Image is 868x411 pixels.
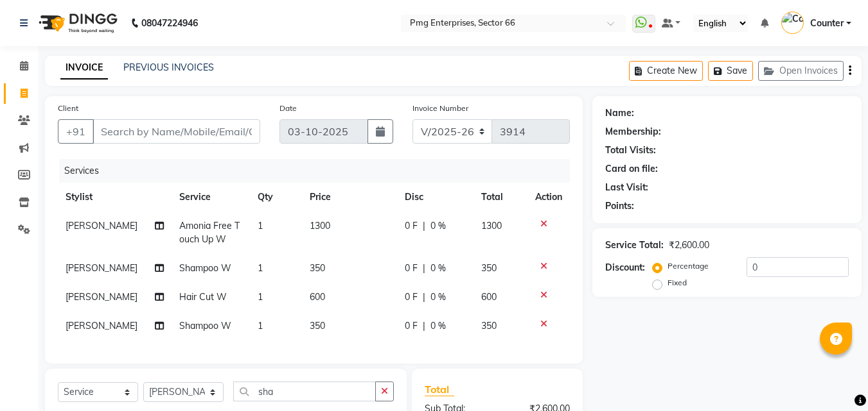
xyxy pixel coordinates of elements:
span: 0 F [405,262,418,275]
th: Price [302,183,397,212]
img: Counter [781,12,804,34]
span: Amonia Free Touch Up W [179,220,240,245]
th: Disc [397,183,474,212]
span: | [423,319,425,333]
span: 0 F [405,290,418,304]
button: +91 [58,119,94,144]
span: Shampoo W [179,262,231,274]
th: Action [527,183,570,212]
span: Shampoo W [179,320,231,331]
span: 1 [258,220,263,231]
span: | [423,290,425,304]
img: logo [33,5,121,41]
input: Search or Scan [233,382,376,401]
th: Qty [250,183,302,212]
span: 0 % [430,219,446,233]
div: Membership: [605,125,661,138]
span: 600 [481,291,497,303]
span: 600 [310,291,325,303]
a: PREVIOUS INVOICES [123,62,214,73]
div: ₹2,600.00 [669,239,709,252]
div: Discount: [605,261,645,274]
span: 350 [481,320,497,331]
label: Client [58,103,78,114]
span: 1300 [481,220,502,231]
span: 1 [258,291,263,303]
span: [PERSON_NAME] [66,291,137,303]
span: Total [425,383,454,396]
span: Counter [810,17,844,30]
span: 0 % [430,319,446,333]
span: 1 [258,320,263,331]
span: 0 % [430,290,446,304]
span: 350 [310,262,325,274]
input: Search by Name/Mobile/Email/Code [93,119,260,144]
div: Services [59,159,580,183]
label: Date [279,103,297,114]
div: Service Total: [605,239,664,252]
span: 1300 [310,220,330,231]
div: Last Visit: [605,181,648,194]
span: [PERSON_NAME] [66,220,137,231]
div: Total Visits: [605,144,656,157]
span: | [423,219,425,233]
div: Points: [605,199,634,213]
span: | [423,262,425,275]
button: Create New [629,61,703,81]
iframe: chat widget [814,360,855,398]
div: Name: [605,106,634,120]
b: 08047224946 [141,5,198,41]
th: Stylist [58,183,172,212]
span: 0 F [405,319,418,333]
label: Invoice Number [412,103,468,114]
a: INVOICE [60,56,108,80]
span: 0 % [430,262,446,275]
label: Fixed [668,277,687,289]
label: Percentage [668,260,709,272]
span: 1 [258,262,263,274]
span: [PERSON_NAME] [66,262,137,274]
th: Service [172,183,250,212]
span: 350 [310,320,325,331]
button: Save [708,61,753,81]
span: [PERSON_NAME] [66,320,137,331]
span: Hair Cut W [179,291,227,303]
span: 0 F [405,219,418,233]
button: Open Invoices [758,61,844,81]
div: Card on file: [605,162,658,176]
th: Total [474,183,528,212]
span: 350 [481,262,497,274]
